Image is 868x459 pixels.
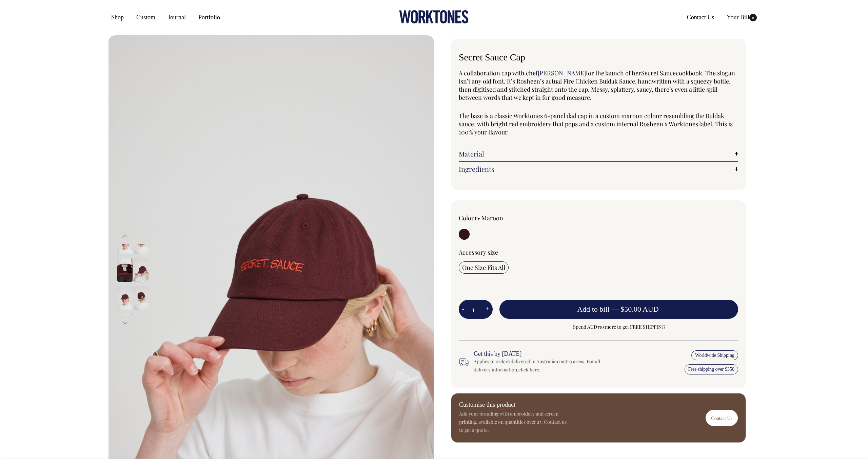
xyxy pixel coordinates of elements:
[499,300,738,319] button: Add to bill —$50.00 AUD
[133,286,149,310] img: maroon
[706,410,738,426] a: Contact Us
[577,305,609,313] span: Add to bill
[499,323,738,331] span: Spend AUD350 more to get FREE SHIPPING
[459,150,738,158] a: Material
[482,302,493,316] button: +
[120,315,130,330] button: Next
[459,112,738,136] p: The base is a classic Worktones 6-panel dad cap in a custom maroon colour resembling the Buldak s...
[134,11,158,23] a: Custom
[586,69,641,77] span: for the launch of her
[611,305,660,313] span: —
[462,263,505,272] span: One Size Fits All
[724,11,759,23] a: Your Bill0
[108,11,126,23] a: Shop
[459,410,568,434] p: Add your branding with embroidery and screen printing, available on quantities over 25. Contact u...
[477,214,480,222] span: •
[459,69,538,77] span: A collaboration cap with chef
[481,214,503,222] label: Maroon
[165,11,189,23] a: Journal
[641,69,676,77] span: Secret Sauce
[117,286,133,310] img: maroon
[620,305,658,313] span: $50.00 AUD
[459,402,568,408] h6: Customise this product
[518,366,539,373] a: click here
[117,258,133,282] img: maroon
[120,229,130,244] button: Previous
[749,14,757,21] span: 0
[196,11,223,23] a: Portfolio
[474,351,611,357] h6: Get this by [DATE]
[459,214,571,222] div: Colour
[459,69,735,102] span: cookbook. The slogan isn’t any old font. It’s Rosheen’s actual Fire Chicken Buldak Sauce, handwri...
[117,314,133,337] img: maroon
[459,248,738,256] div: Accessory size
[459,52,738,63] h1: Secret Sauce Cap
[538,69,586,77] a: [PERSON_NAME]
[474,357,611,374] div: Applies to orders delivered in Australian metro areas. For all delivery information, .
[459,302,468,316] button: -
[459,165,738,173] a: Ingredients
[133,258,149,282] img: maroon
[684,11,717,23] a: Contact Us
[459,261,509,274] input: One Size Fits All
